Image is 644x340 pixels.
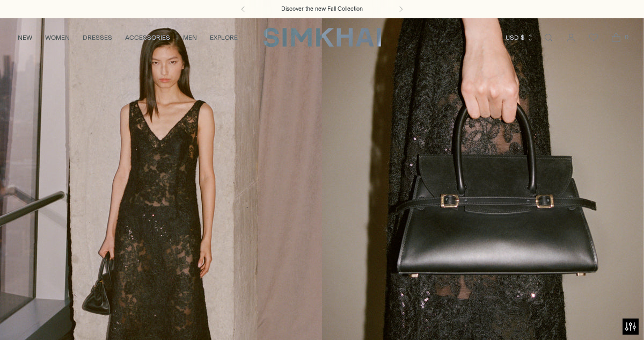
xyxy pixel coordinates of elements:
a: Go to the account page [560,27,582,48]
a: Open search modal [538,27,559,48]
a: EXPLORE [210,26,238,49]
a: Discover the new Fall Collection [281,5,363,13]
a: Wishlist [583,27,604,48]
a: SIMKHAI [263,27,381,48]
a: NEW [18,26,32,49]
span: 0 [621,32,631,42]
a: MEN [183,26,197,49]
button: USD $ [506,26,534,49]
a: Open cart modal [605,27,627,48]
a: ACCESSORIES [125,26,170,49]
a: DRESSES [83,26,112,49]
a: WOMEN [45,26,70,49]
